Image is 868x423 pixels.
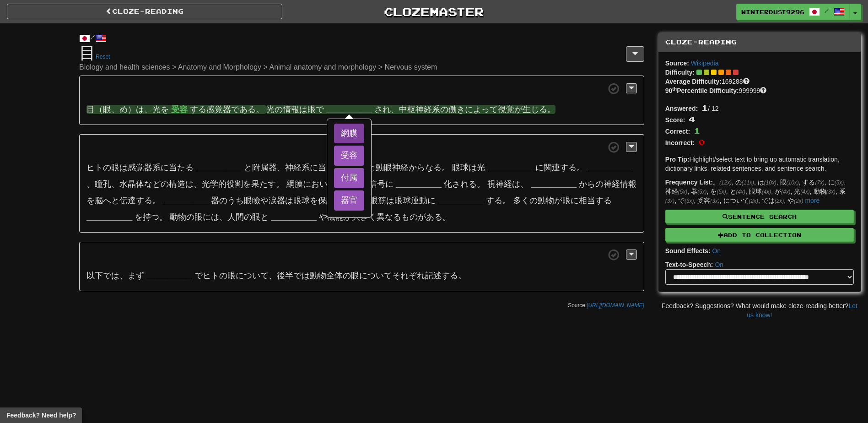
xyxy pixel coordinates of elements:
[396,179,442,189] strong: __________
[764,179,776,186] em: (10x)
[196,163,242,172] strong: __________
[665,247,711,255] strong: Sound Effects:
[513,196,612,205] span: 多くの動物が眼に相当する
[665,102,854,114] div: / 12
[171,105,188,114] strong: 受容
[79,44,644,71] h1: 目
[7,4,282,19] a: Cloze-Reading
[741,8,804,16] span: WinterDust9296
[717,189,726,195] em: (5x)
[86,212,132,222] strong: __________
[79,33,644,44] div: /
[452,163,485,172] span: 眼球は光
[781,189,790,195] em: (4x)
[334,190,364,211] button: 器官
[691,60,719,67] a: Wikipedia
[736,4,850,20] a: WinterDust9296 /
[800,189,809,195] em: (4x)
[665,69,695,76] strong: Difficulty:
[685,198,694,204] em: (3x)
[787,179,799,186] em: (10x)
[135,212,167,222] span: を持つ。
[438,196,484,205] strong: __________
[665,116,685,124] strong: Score:
[665,261,713,268] strong: Text-to-Speech:
[6,411,76,420] span: Open feedback widget
[79,64,644,71] small: Biology and health sciences > Anatomy and Morphology > Animal anatomy and morphology > Nervous sy...
[334,146,364,166] button: 受容
[665,178,854,205] p: 。 , の , は , 眼 , する , に , 神経 , 器 , を , と , 眼球 , が , 光 , 動物 , 系 , で , 受容 , について , では , や
[194,271,466,280] span: でヒトの眼について、後半では動物全体の眼についてそれぞれ記述する。
[319,212,451,222] span: や機能が大きく異なるものがある。
[86,105,169,114] span: 目（眼、め）は、光を
[805,197,819,204] a: more
[163,196,209,205] strong: __________
[665,86,854,95] div: 999999
[658,301,861,320] div: Feedback? Suggestions? What would make cloze-reading better?
[296,4,571,20] a: Clozemaster
[665,60,689,67] strong: Source:
[531,179,577,189] strong: __________
[835,179,844,186] em: (5x)
[665,87,739,94] strong: 90 Percentile Difficulty:
[825,7,829,14] span: /
[665,156,690,163] strong: Pro Tip:
[587,163,633,172] strong: __________
[86,163,194,172] span: ヒトの眼は感覚器系に当たる
[211,196,359,205] span: 器のうち眼瞼や涙器は眼球を保護する。
[587,302,644,309] a: [URL][DOMAIN_NAME]
[86,271,144,280] span: 以下では、まず
[665,128,690,135] strong: Correct:
[701,103,708,113] span: 1
[665,155,854,173] p: Highlight/select text to bring up automatic translation, dictionary links, related sentences, and...
[665,105,698,112] strong: Answered:
[374,105,555,114] span: され、中枢神経系の働きによって視覚が生じる。
[96,54,110,60] a: Reset
[271,212,317,222] strong: __________
[665,139,695,146] strong: Incorrect:
[715,261,723,268] a: On
[826,189,836,195] em: (3x)
[665,198,674,204] em: (3x)
[775,198,784,204] em: (2x)
[326,105,372,114] strong: __________
[747,302,857,319] a: Let us know!
[762,189,771,195] em: (4x)
[334,124,364,144] button: 網膜
[361,196,436,205] span: 外眼筋は眼球運動に
[736,189,745,195] em: (4x)
[665,210,854,223] button: Sentence Search
[487,179,528,189] span: 視神経は、
[694,125,700,136] span: 1
[697,189,706,195] em: (5x)
[665,179,713,186] strong: Frequency List:
[486,196,511,205] span: する。
[146,271,192,280] strong: __________
[665,77,854,86] div: 169288
[742,179,754,186] em: (11x)
[665,78,722,85] strong: Average Difficulty:
[190,105,264,114] span: する感覚器である。
[665,228,854,242] button: Add to Collection
[568,302,644,309] small: Source:
[749,198,758,204] em: (2x)
[794,198,803,204] em: (2x)
[244,163,450,172] span: と附属器、神経系に当たる視神経と動眼神経からなる。
[334,168,364,188] button: 付属
[719,179,732,186] em: (12x)
[698,137,705,147] span: 0
[86,179,284,189] span: 、瞳孔、水晶体などの構造は、光学的役割を果たす。
[487,163,533,172] strong: __________
[535,163,585,172] span: に関連する。
[678,189,687,195] em: (5x)
[444,179,485,189] span: 化される。
[815,179,824,186] em: (7x)
[689,114,695,124] span: 4
[658,33,861,52] div: Cloze-Reading
[286,179,394,189] span: 網膜において光は神経信号に
[672,86,677,92] sup: th
[266,105,324,114] span: 光の情報は眼で
[170,212,269,222] span: 動物の眼には、人間の眼と
[710,198,719,204] em: (3x)
[712,247,721,255] a: On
